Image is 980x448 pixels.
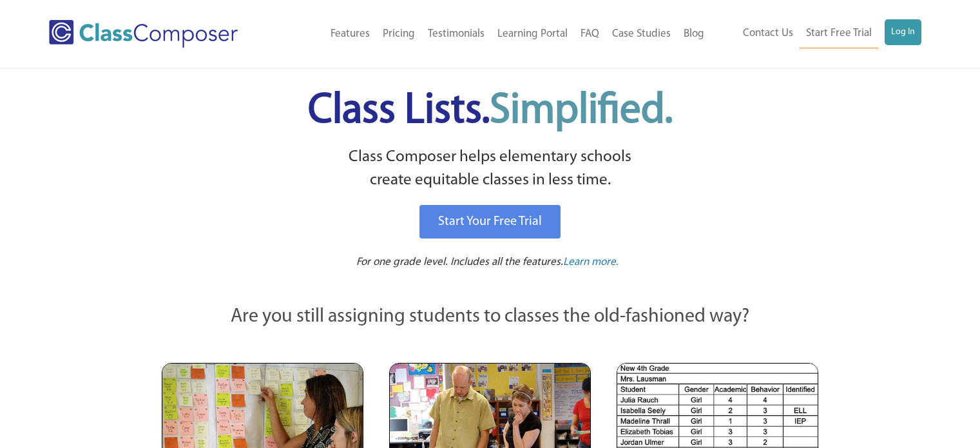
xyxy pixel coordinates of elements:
p: Class Composer helps elementary schools create equitable classes in less time. [160,146,821,193]
a: FAQ [574,20,606,48]
p: Are you still assigning students to classes the old-fashioned way? [162,303,819,331]
span: Simplified. [490,90,673,132]
span: Learn more. [563,257,619,268]
a: Contact Us [736,19,800,48]
a: Start Your Free Trial [419,205,561,239]
a: Testimonials [421,20,491,48]
a: Learn more. [563,255,619,271]
span: Start Your Free Trial [438,215,542,228]
span: Class Lists. [308,90,673,132]
span: For one grade level. Includes all the features. [356,257,563,268]
a: Start Free Trial [800,19,878,48]
nav: Header Menu [711,19,921,48]
a: Features [324,20,376,48]
img: Class Composer [49,20,238,48]
a: Log In [885,19,921,45]
a: Blog [677,20,711,48]
a: Pricing [376,20,421,48]
a: Case Studies [606,20,677,48]
nav: Header Menu [279,20,710,48]
a: Learning Portal [491,20,574,48]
